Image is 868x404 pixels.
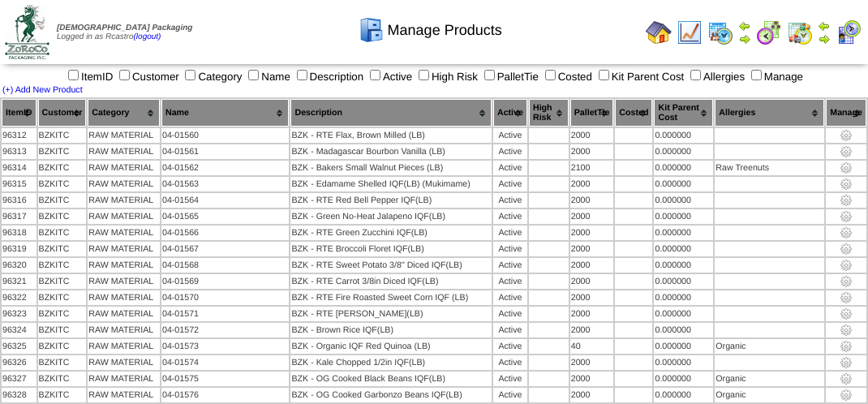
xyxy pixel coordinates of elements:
img: settings.gif [840,178,853,191]
div: Active [494,244,526,254]
th: Customer [38,99,87,127]
label: Category [182,71,242,83]
td: 2000 [570,128,614,143]
td: BZK - Kale Chopped 1/2in IQF(LB) [290,355,492,370]
td: 0.000000 [654,193,713,208]
td: 96313 [2,144,37,159]
input: High Risk [419,70,429,80]
div: Active [494,374,526,384]
input: Costed [545,70,556,80]
img: calendarinout.gif [787,19,813,45]
div: Active [494,196,526,205]
td: 96316 [2,193,37,208]
td: RAW MATERIAL [88,388,160,402]
input: Description [297,70,307,80]
img: settings.gif [840,291,853,304]
label: Description [294,71,364,83]
td: 2000 [570,193,614,208]
label: High Risk [415,71,478,83]
td: 2000 [570,177,614,191]
td: BZKITC [38,339,87,354]
td: 0.000000 [654,209,713,224]
span: [DEMOGRAPHIC_DATA] Packaging [57,24,192,32]
td: BZK - RTE Green Zucchini IQF(LB) [290,226,492,240]
td: 0.000000 [654,355,713,370]
img: settings.gif [840,389,853,402]
td: 96328 [2,388,37,402]
td: 2000 [570,290,614,305]
td: 2000 [570,323,614,337]
td: RAW MATERIAL [88,372,160,386]
td: 04-01563 [161,177,290,191]
td: BZK - Edamame Shelled IQF(LB) (Mukimame) [290,177,492,191]
label: ItemID [65,71,113,83]
td: 96321 [2,274,37,289]
td: 0.000000 [654,307,713,321]
td: 2000 [570,307,614,321]
input: Customer [119,70,130,80]
td: RAW MATERIAL [88,290,160,305]
td: 0.000000 [654,226,713,240]
span: Logged in as Rcastro [57,24,192,41]
th: PalletTie [570,99,614,127]
th: Category [88,99,160,127]
td: RAW MATERIAL [88,193,160,208]
td: BZK - RTE [PERSON_NAME](LB) [290,307,492,321]
td: 0.000000 [654,144,713,159]
td: 0.000000 [654,161,713,175]
td: 96317 [2,209,37,224]
td: BZKITC [38,388,87,402]
td: BZK - OG Cooked Garbonzo Beans IQF(LB) [290,388,492,402]
div: Active [494,342,526,351]
td: RAW MATERIAL [88,209,160,224]
td: 0.000000 [654,274,713,289]
td: 04-01572 [161,323,290,337]
td: 2000 [570,274,614,289]
td: RAW MATERIAL [88,226,160,240]
td: BZKITC [38,161,87,175]
label: Name [245,71,290,83]
img: settings.gif [840,372,853,385]
img: calendarcustomer.gif [836,19,862,45]
td: RAW MATERIAL [88,258,160,273]
th: Allergies [715,99,824,127]
td: BZKITC [38,226,87,240]
img: settings.gif [840,275,853,288]
td: 96327 [2,372,37,386]
th: High Risk [529,99,569,127]
td: 04-01566 [161,226,290,240]
td: RAW MATERIAL [88,274,160,289]
td: 2000 [570,144,614,159]
td: BZK - Brown Rice IQF(LB) [290,323,492,337]
td: BZKITC [38,274,87,289]
img: settings.gif [840,356,853,369]
div: Active [494,293,526,303]
td: 0.000000 [654,388,713,402]
img: settings.gif [840,194,853,207]
td: 04-01571 [161,307,290,321]
img: zoroco-logo-small.webp [5,5,49,59]
div: Active [494,131,526,140]
td: Organic [715,372,824,386]
div: Active [494,325,526,335]
th: Kit Parent Cost [654,99,713,127]
td: BZKITC [38,209,87,224]
div: Active [494,212,526,221]
img: settings.gif [840,161,853,174]
img: settings.gif [840,259,853,272]
th: Active [493,99,527,127]
td: BZKITC [38,242,87,256]
td: 04-01567 [161,242,290,256]
img: settings.gif [840,340,853,353]
label: Allergies [687,71,745,83]
td: BZKITC [38,372,87,386]
td: 04-01565 [161,209,290,224]
td: 96312 [2,128,37,143]
td: 0.000000 [654,242,713,256]
td: 0.000000 [654,339,713,354]
td: 04-01575 [161,372,290,386]
img: calendarprod.gif [707,19,733,45]
img: settings.gif [840,129,853,142]
td: 0.000000 [654,290,713,305]
img: cabinet.gif [359,17,385,43]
